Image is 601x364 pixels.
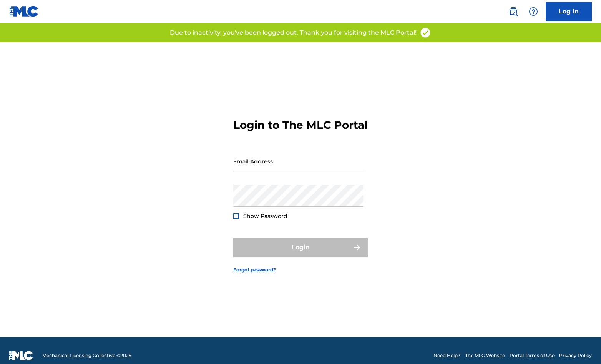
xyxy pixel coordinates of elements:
a: Public Search [506,4,521,19]
img: logo [9,351,33,360]
a: Forgot password? [233,266,276,273]
span: Show Password [243,213,287,219]
iframe: Chat Widget [563,327,601,364]
a: Need Help? [433,352,460,359]
img: search [509,7,518,16]
img: help [529,7,538,16]
a: Privacy Policy [559,352,592,359]
p: Due to inactivity, you've been logged out. Thank you for visiting the MLC Portal! [170,28,417,37]
a: Log In [546,2,592,21]
div: Help [526,4,541,19]
span: Mechanical Licensing Collective © 2025 [42,352,131,359]
img: access [420,27,431,38]
a: The MLC Website [465,352,505,359]
h3: Login to The MLC Portal [233,118,367,132]
a: Portal Terms of Use [510,352,555,359]
img: MLC Logo [9,6,39,17]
